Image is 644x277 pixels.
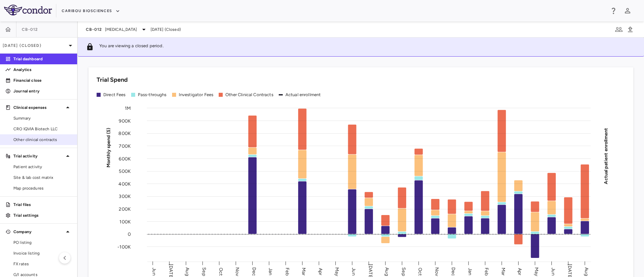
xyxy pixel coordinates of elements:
text: Sep [401,267,407,276]
span: FX rates [13,261,72,267]
tspan: 200K [119,206,131,212]
p: You are viewing a closed period. [99,43,164,51]
span: CB-012 [86,27,102,32]
tspan: 800K [118,131,131,136]
text: Aug [384,267,390,276]
p: Trial dashboard [13,56,72,62]
text: Apr [517,268,523,275]
text: Nov [234,267,240,276]
p: [DATE] (Closed) [3,43,66,49]
span: Map procedures [13,185,72,191]
text: Aug [584,267,589,276]
text: Aug [184,267,190,276]
tspan: 500K [119,168,131,174]
div: Investigator Fees [179,92,214,98]
text: Feb [484,267,489,275]
p: Journal entry [13,88,72,94]
text: Sep [201,267,207,276]
tspan: 400K [118,181,131,187]
p: Company [13,229,64,235]
button: Caribou Biosciences [62,6,120,16]
text: Mar [301,267,307,275]
text: Jan [467,268,473,275]
span: Site & lab cost matrix [13,175,72,181]
text: Dec [450,267,456,276]
div: Actual enrollment [285,92,321,98]
p: Clinical expenses [13,105,64,111]
text: Jan [268,268,273,275]
tspan: Actual patient enrollment [603,128,609,184]
div: Other Clinical Contracts [225,92,273,98]
text: Feb [284,267,290,275]
span: [MEDICAL_DATA] [105,26,137,32]
text: Nov [434,267,440,276]
text: Oct [218,267,224,275]
text: Apr [318,268,323,275]
tspan: 700K [119,143,131,149]
span: Invoice listing [13,250,72,256]
tspan: 1M [125,105,131,111]
text: Jun [151,268,157,275]
span: CB-012 [22,27,38,32]
text: Mar [500,267,506,275]
p: Analytics [13,67,72,73]
tspan: Monthly spend ($) [106,128,111,167]
tspan: 600K [119,156,131,161]
tspan: 100K [119,219,131,224]
div: Direct Fees [103,92,126,98]
h6: Trial Spend [97,75,128,84]
tspan: 900K [119,118,131,124]
div: Pass-throughs [138,92,167,98]
span: Other clinical contracts [13,137,72,143]
img: logo-full-SnFGN8VE.png [4,5,52,15]
p: Financial close [13,77,72,83]
span: PO listing [13,239,72,246]
text: May [334,267,340,276]
span: [DATE] (Closed) [151,26,181,32]
tspan: 0 [128,231,131,237]
tspan: 300K [119,194,131,199]
p: Trial settings [13,212,72,218]
span: CRO IQVIA Biotech LLC [13,126,72,132]
span: Patient activity [13,164,72,170]
p: Trial activity [13,153,64,159]
text: Jun [351,268,357,275]
text: Oct [417,267,423,275]
span: Summary [13,115,72,121]
tspan: -100K [117,244,131,250]
text: May [534,267,539,276]
p: Trial files [13,202,72,208]
text: Dec [251,267,257,276]
text: Jun [550,268,556,275]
